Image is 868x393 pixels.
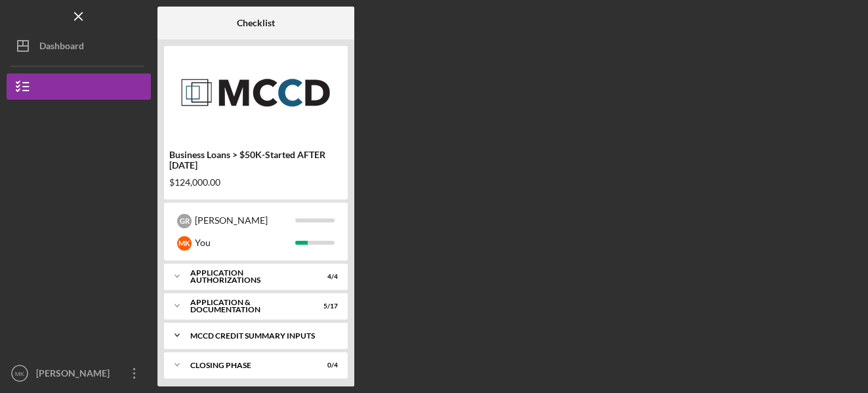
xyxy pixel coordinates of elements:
[164,52,348,131] img: Product logo
[177,236,192,251] div: M K
[190,299,305,314] div: Application & Documentation
[237,18,275,28] b: Checklist
[190,269,305,284] div: Application Authorizations
[190,362,305,369] div: Closing Phase
[195,209,295,232] div: [PERSON_NAME]
[169,177,342,188] div: $124,000.00
[169,150,342,171] div: Business Loans > $50K-Started AFTER [DATE]
[314,273,338,281] div: 4 / 4
[177,214,192,228] div: G R
[39,33,84,62] div: Dashboard
[15,370,25,377] text: MK
[7,33,151,59] button: Dashboard
[314,302,338,310] div: 5 / 17
[314,362,338,369] div: 0 / 4
[33,360,118,390] div: [PERSON_NAME]
[195,232,295,254] div: You
[190,332,331,340] div: MCCD Credit Summary Inputs
[7,360,151,386] button: MK[PERSON_NAME]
